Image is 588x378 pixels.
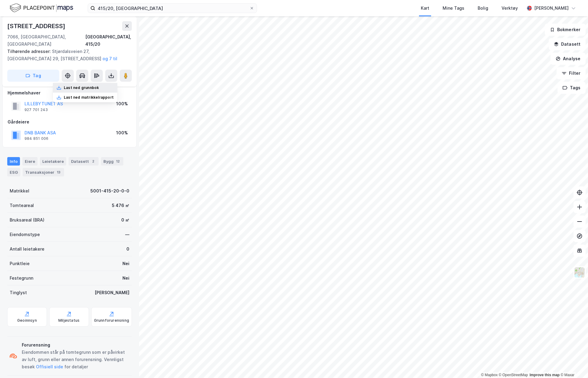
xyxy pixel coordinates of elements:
div: Nei [122,260,129,267]
div: 5001-415-20-0-0 [90,187,129,195]
div: Antall leietakere [10,245,44,253]
div: 100% [116,129,128,136]
div: 5 476 ㎡ [112,202,129,209]
div: Kart [421,5,429,12]
button: Datasett [549,38,586,50]
div: 7066, [GEOGRAPHIC_DATA], [GEOGRAPHIC_DATA] [7,33,85,48]
span: Tilhørende adresser: [7,49,52,54]
div: 2 [90,158,96,164]
div: 13 [56,169,62,175]
div: 0 [126,245,129,253]
div: [GEOGRAPHIC_DATA], 415/20 [85,33,132,48]
img: logo.f888ab2527a4732fd821a326f86c7f29.svg [10,3,73,13]
div: Festegrunn [10,274,33,282]
div: Geoinnsyn [17,318,37,323]
div: [PERSON_NAME] [534,5,569,12]
div: Hjemmelshaver [8,89,132,97]
button: Bokmerker [545,24,586,36]
a: OpenStreetMap [499,373,528,377]
div: Bolig [478,5,488,12]
div: 100% [116,100,128,107]
div: ESG [7,168,20,176]
iframe: Chat Widget [558,349,588,378]
div: 984 851 006 [24,136,48,141]
div: Mine Tags [443,5,464,12]
div: Matrikkel [10,187,29,195]
div: [PERSON_NAME] [95,289,129,296]
div: Tinglyst [10,289,27,296]
div: Gårdeiere [8,118,132,126]
button: Filter [557,67,586,79]
div: [STREET_ADDRESS] [7,21,67,31]
div: Stjørdalsveien 27, [GEOGRAPHIC_DATA] 29, [STREET_ADDRESS] [7,48,127,62]
div: — [125,231,129,238]
div: Info [7,157,20,166]
div: Leietakere [40,157,66,166]
div: Transaksjoner [23,168,64,176]
div: Eiendommen står på tomtegrunn som er påvirket av luft, grunn eller annen forurensning. Vennligst ... [22,349,129,370]
div: Miljøstatus [58,318,80,323]
a: Improve this map [530,373,560,377]
div: Verktøy [502,5,518,12]
div: Last ned matrikkelrapport [64,95,114,100]
a: Mapbox [481,373,498,377]
img: Z [574,267,585,278]
input: Søk på adresse, matrikkel, gårdeiere, leietakere eller personer [95,4,249,13]
button: Tags [557,82,586,94]
div: Grunnforurensning [94,318,129,323]
div: Kontrollprogram for chat [558,349,588,378]
div: Bruksareal (BRA) [10,216,44,224]
div: Datasett [69,157,99,166]
div: Last ned grunnbok [64,85,99,90]
div: Nei [122,274,129,282]
div: Eiere [22,157,37,166]
button: Analyse [551,53,586,65]
div: Eiendomstype [10,231,40,238]
div: 12 [115,158,121,164]
div: Bygg [101,157,123,166]
button: Tag [7,70,59,82]
div: 0 ㎡ [121,216,129,224]
div: Punktleie [10,260,30,267]
div: 927 701 243 [24,107,48,112]
div: Forurensning [22,341,129,349]
div: Tomteareal [10,202,34,209]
